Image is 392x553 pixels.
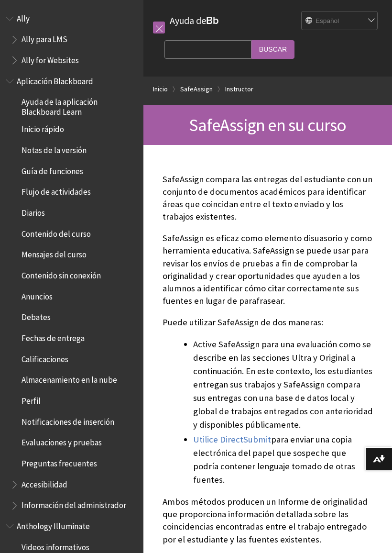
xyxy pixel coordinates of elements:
p: SafeAssign es eficaz como elemento disuasorio y como herramienta educativa. SafeAssign se puede u... [163,232,373,307]
span: Evaluaciones y pruebas [22,435,102,448]
span: Inicio rápido [22,122,64,134]
span: Debates [22,310,51,322]
li: para enviar una copia electrónica del papel que sospeche que podría contener lenguaje tomado de o... [193,433,373,487]
span: Calificaciones [22,351,68,364]
select: Site Language Selector [302,11,378,31]
a: Utilice DirectSubmit [193,434,271,445]
span: Anuncios [22,288,53,301]
span: Ally for Websites [22,52,79,65]
span: Notificaciones de inserción [22,414,114,427]
a: Instructor [225,83,253,95]
nav: Book outline for Anthology Ally Help [6,11,138,68]
span: Accesibilidad [22,476,67,489]
p: Puede utilizar SafeAssign de dos maneras: [163,316,373,329]
nav: Book outline for Blackboard App Help [6,73,138,513]
a: Ayuda deBb [170,14,219,26]
span: Información del administrador [22,498,126,510]
span: Ally para LMS [22,32,67,44]
span: Notas de la versión [22,142,87,155]
span: Aplicación Blackboard [17,73,93,86]
span: Almacenamiento en la nube [22,372,117,385]
span: Perfil [22,393,41,406]
span: Diarios [22,205,45,218]
span: Mensajes del curso [22,247,87,260]
li: Active SafeAssign para una evaluación como se describe en las secciones Ultra y Original a contin... [193,338,373,431]
span: Contenido del curso [22,226,91,239]
span: Ayuda de la aplicación Blackboard Learn [22,94,137,117]
span: Flujo de actividades [22,184,91,197]
span: Fechas de entrega [22,330,85,343]
a: Inicio [153,83,168,95]
span: Contenido sin conexión [22,267,101,280]
span: Guía de funciones [22,163,83,176]
span: Anthology Illuminate [17,518,90,531]
a: SafeAssign [180,83,213,95]
p: Ambos métodos producen un Informe de originalidad que proporciona información detallada sobre las... [163,496,373,546]
span: Ally [17,11,30,23]
span: SafeAssign en su curso [189,114,346,136]
input: Buscar [251,40,294,59]
strong: Bb [206,14,219,27]
span: Videos informativos [22,539,89,552]
p: SafeAssign compara las entregas del estudiante con un conjunto de documentos académicos para iden... [163,173,373,223]
span: Preguntas frecuentes [22,455,97,468]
